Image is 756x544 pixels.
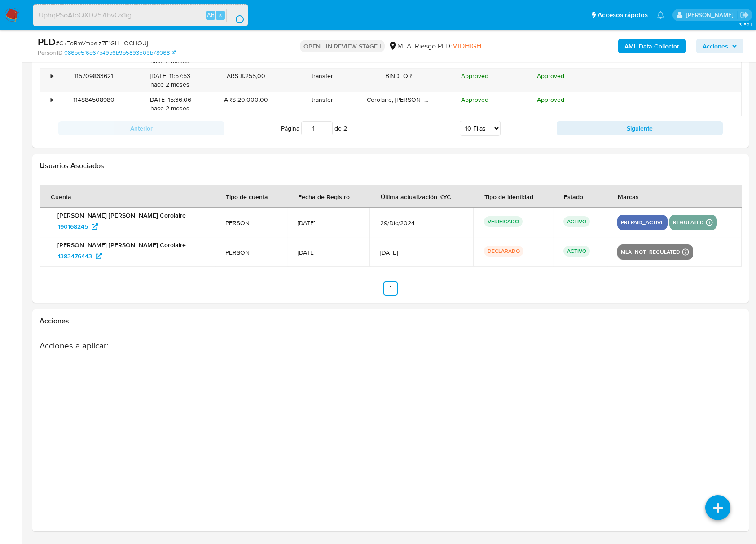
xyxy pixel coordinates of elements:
span: MIDHIGH [452,41,481,51]
p: OPEN - IN REVIEW STAGE I [300,40,385,52]
div: MLA [388,41,411,51]
button: Acciones [696,39,743,53]
span: 3.152.1 [739,21,752,28]
b: Person ID [38,49,62,57]
b: PLD [38,35,56,49]
span: # CkEoRmVmbelz7E1GHHOCHOUj [56,39,148,48]
a: 086be5f6d67b49b6b9b5893509b78068 [64,49,176,57]
span: Acciones [703,39,728,53]
button: AML Data Collector [618,39,686,53]
button: search-icon [226,9,245,22]
input: Buscar usuario o caso... [33,9,248,21]
span: Accesos rápidos [598,10,648,20]
span: Alt [207,11,214,19]
h3: Acciones a aplicar : [40,340,664,351]
span: s [219,11,222,19]
b: AML Data Collector [624,39,679,53]
p: julieta.rodriguez@mercadolibre.com [686,11,737,19]
h2: Acciones [40,317,742,326]
h2: Usuarios Asociados [40,161,742,170]
span: Riesgo PLD: [415,41,481,51]
a: Salir [740,10,749,20]
a: Notificaciones [657,11,664,19]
